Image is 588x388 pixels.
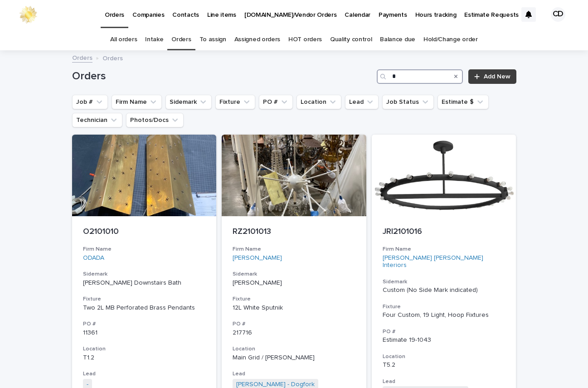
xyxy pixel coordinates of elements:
a: Balance due [380,29,415,50]
h3: PO # [383,328,505,335]
button: Location [296,95,341,109]
h3: Fixture [233,296,355,303]
p: JRI2101016 [383,227,505,237]
h3: Fixture [383,303,505,310]
div: Four Custom, 19 Light, Hoop Fixtures [383,311,505,319]
p: Custom (No Side Mark indicated) [383,286,505,294]
h3: PO # [233,320,355,328]
button: PO # [259,95,293,109]
h3: Location [83,345,206,353]
h3: Firm Name [383,246,505,253]
h3: Lead [233,370,355,378]
div: 12L White Sputnik [233,304,355,312]
a: Hold/Change order [423,29,478,50]
button: Technician [72,113,122,127]
a: Intake [145,29,163,50]
p: 11361 [83,329,206,337]
img: 0ffKfDbyRa2Iv8hnaAqg [18,5,38,24]
h3: Firm Name [83,246,206,253]
h3: Location [233,345,355,353]
a: [PERSON_NAME] [233,254,282,262]
p: Main Grid / [PERSON_NAME] [233,354,355,362]
button: Job Status [382,95,434,109]
h3: Sidemark [233,271,355,278]
a: All orders [110,29,137,50]
a: Orders [171,29,191,50]
a: ODADA [83,254,104,262]
p: T1.2 [83,354,206,362]
p: T5.2 [383,361,505,369]
a: Orders [72,52,92,63]
div: CD [551,7,565,22]
h3: Lead [83,370,206,378]
button: Lead [345,95,379,109]
h3: Fixture [83,296,206,303]
p: 217716 [233,329,355,337]
button: Firm Name [112,95,162,109]
p: [PERSON_NAME] Downstairs Bath [83,279,206,287]
h3: Location [383,353,505,360]
h1: Orders [72,70,374,83]
h3: Sidemark [383,278,505,286]
p: Estimate 19-1043 [383,336,505,344]
button: Job # [72,95,108,109]
a: To assign [199,29,226,50]
a: HOT orders [288,29,322,50]
div: Two 2L MB Perforated Brass Pendants [83,304,206,312]
span: Add New [484,73,510,80]
p: [PERSON_NAME] [233,279,355,287]
button: Estimate $ [437,95,489,109]
h3: Lead [383,378,505,385]
a: Quality control [330,29,372,50]
p: RZ2101013 [233,227,355,237]
h3: PO # [83,320,206,328]
h3: Sidemark [83,271,206,278]
p: Orders [102,53,123,63]
a: Add New [468,69,516,84]
h3: Firm Name [233,246,355,253]
button: Fixture [215,95,255,109]
p: O2101010 [83,227,206,237]
button: Sidemark [165,95,212,109]
button: Photos/Docs [126,113,184,127]
input: Search [377,69,463,84]
a: [PERSON_NAME] [PERSON_NAME] Interiors [383,254,505,270]
a: Assigned orders [234,29,280,50]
